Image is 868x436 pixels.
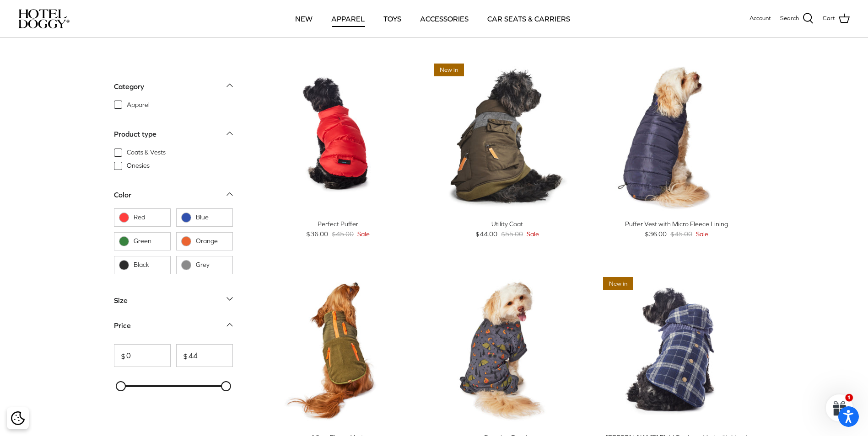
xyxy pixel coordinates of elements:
a: CAR SEATS & CARRIERS [479,3,578,34]
a: Micro Fleece Vest [260,272,416,428]
a: Category [114,79,233,100]
span: Search [780,14,799,23]
span: Blue [196,213,228,222]
a: Puffer Vest with Micro Fleece Lining $36.00 $45.00 Sale [598,219,754,239]
div: Category [114,80,144,92]
span: Green [134,237,166,246]
a: APPAREL [323,3,373,34]
div: Perfect Puffer [260,219,416,229]
div: Color [114,189,131,201]
a: Search [780,13,814,25]
span: $36.00 [645,229,667,239]
a: TOYS [375,3,410,34]
span: Apparel [127,100,150,109]
span: Coats & Vests [127,148,166,157]
span: Red [134,213,166,222]
span: $45.00 [332,229,354,239]
input: From [114,344,171,367]
span: Onesies [127,161,150,170]
span: Orange [196,237,228,246]
a: Perfect Puffer $36.00 $45.00 Sale [260,219,416,239]
a: Product type [114,127,233,147]
div: Product type [114,128,156,140]
span: $ [177,352,188,359]
span: New in [603,277,633,290]
span: Sale [696,229,708,239]
span: 20% off [265,277,297,290]
a: Size [114,293,233,314]
img: Cookie policy [11,411,25,425]
input: To [176,344,233,367]
span: Grey [196,261,228,270]
a: Cart [823,13,850,25]
span: 20% off [603,64,636,77]
button: Cookie policy [10,410,26,426]
a: Puffer Vest with Micro Fleece Lining [598,59,754,214]
a: Utility Coat [429,59,585,214]
a: Price [114,318,233,339]
a: Utility Coat $44.00 $55.00 Sale [429,219,585,239]
div: Cookie policy [7,407,29,429]
a: Perfect Puffer [260,59,416,214]
span: Sale [357,229,370,239]
span: Sale [527,229,539,239]
a: Camping Onesie [429,272,585,428]
span: $44.00 [475,229,497,239]
a: Melton Plaid Corduroy Vest with Hood [598,272,754,428]
span: $ [114,352,125,359]
a: NEW [287,3,321,34]
span: $36.00 [306,229,328,239]
div: Utility Coat [429,219,585,229]
img: hoteldoggycom [18,9,70,28]
span: Cart [823,14,835,23]
a: Color [114,188,233,208]
div: Primary navigation [136,3,729,34]
span: Black [134,261,166,270]
span: 20% off [265,64,297,77]
span: $45.00 [670,229,692,239]
span: $55.00 [501,229,523,239]
span: 15% off [434,277,466,290]
span: Account [749,15,771,21]
div: Puffer Vest with Micro Fleece Lining [598,219,754,229]
a: ACCESSORIES [412,3,477,34]
div: Size [114,295,128,307]
span: New in [434,64,464,77]
a: Account [749,14,771,23]
div: Price [114,319,131,331]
